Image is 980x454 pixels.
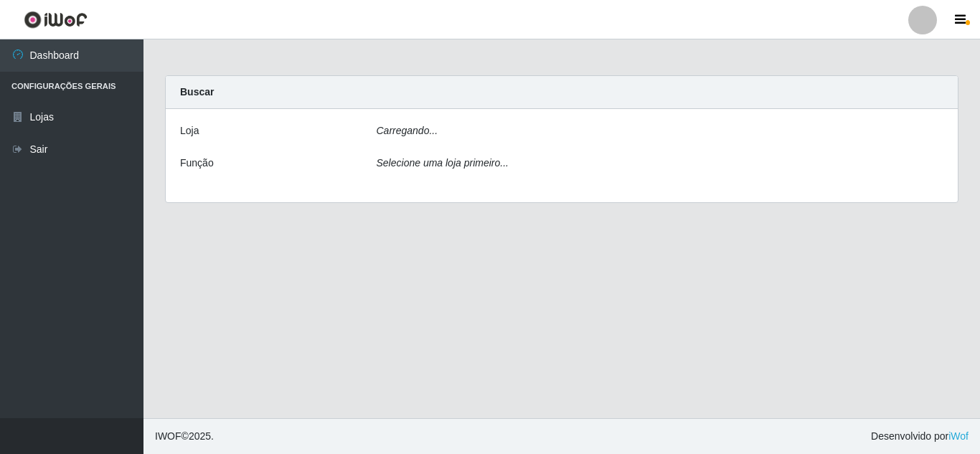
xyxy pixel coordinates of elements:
[948,430,969,442] a: iWof
[180,156,214,171] label: Função
[155,430,182,442] span: IWOF
[24,11,88,29] img: CoreUI Logo
[180,86,214,98] strong: Buscar
[155,429,214,444] span: © 2025 .
[871,429,969,444] span: Desenvolvido por
[180,123,199,138] label: Loja
[377,125,438,136] i: Carregando...
[377,157,509,169] i: Selecione uma loja primeiro...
